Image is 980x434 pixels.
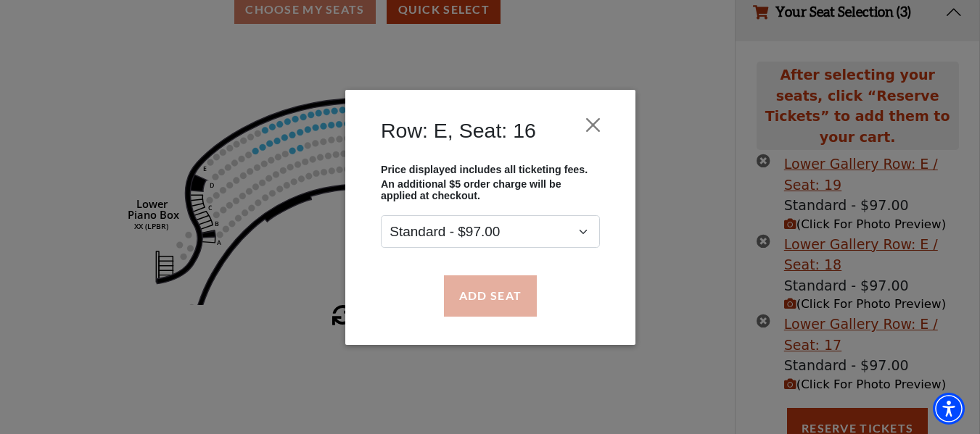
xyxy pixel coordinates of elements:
button: Close [579,111,606,138]
button: Add Seat [443,275,536,316]
h4: Row: E, Seat: 16 [381,118,536,143]
div: Accessibility Menu [933,393,965,425]
p: An additional $5 order charge will be applied at checkout. [381,178,600,201]
p: Price displayed includes all ticketing fees. [381,163,600,175]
